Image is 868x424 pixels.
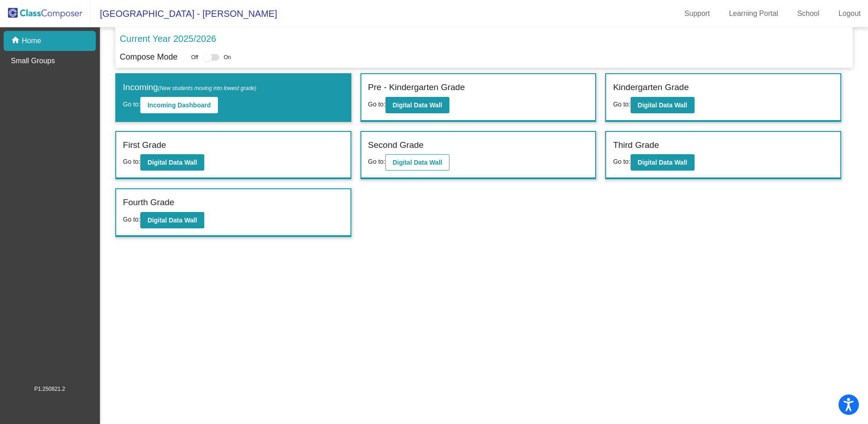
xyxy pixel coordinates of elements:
b: Digital Data Wall [393,101,442,109]
button: Digital Data Wall [140,212,204,228]
label: Third Grade [613,139,659,152]
a: Logout [831,6,868,21]
span: Go to: [123,101,140,108]
span: [GEOGRAPHIC_DATA] - [PERSON_NAME] [91,6,277,21]
a: Support [677,6,717,21]
span: Go to: [613,101,630,108]
a: School [790,6,827,21]
label: Second Grade [368,139,424,152]
mat-icon: home [11,35,22,46]
span: (New students moving into lowest grade) [158,85,256,91]
label: Fourth Grade [123,196,174,209]
button: Digital Data Wall [385,154,449,171]
label: Kindergarten Grade [613,81,689,94]
p: Compose Mode [120,51,178,63]
p: Current Year 2025/2026 [120,32,216,45]
b: Digital Data Wall [638,159,687,166]
label: Incoming [123,81,256,94]
button: Digital Data Wall [631,97,695,113]
button: Digital Data Wall [631,154,695,171]
label: First Grade [123,139,166,152]
span: Go to: [368,101,385,108]
span: Go to: [123,158,140,165]
span: On [224,53,231,61]
b: Digital Data Wall [148,159,197,166]
b: Digital Data Wall [393,159,442,166]
p: Small Groups [11,56,55,66]
b: Digital Data Wall [638,101,687,109]
span: Go to: [613,158,630,165]
span: Off [191,53,198,61]
button: Digital Data Wall [140,154,204,171]
b: Digital Data Wall [148,217,197,224]
span: Go to: [123,216,140,223]
b: Incoming Dashboard [148,101,211,109]
a: Learning Portal [722,6,786,21]
span: Go to: [368,158,385,165]
button: Incoming Dashboard [140,97,218,113]
label: Pre - Kindergarten Grade [368,81,465,94]
p: Home [22,35,41,46]
button: Digital Data Wall [385,97,449,113]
